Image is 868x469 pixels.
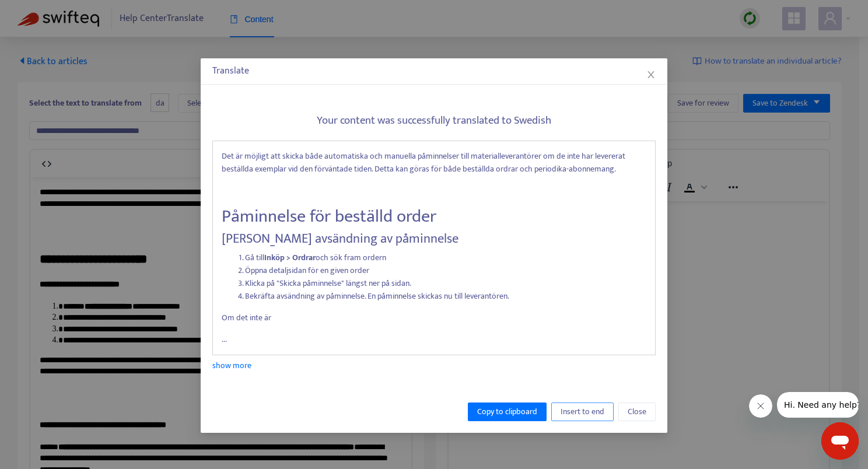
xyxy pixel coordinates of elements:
li: Klicka på "Skicka påminnelse" längst ner på sidan. [245,277,646,290]
h2: Påminnelse för beställd order [222,206,646,227]
li: Gå till och sök fram ordern [245,251,646,264]
strong: Inköp > Ordrar [264,251,316,264]
span: close [646,70,656,79]
button: Close [645,68,657,81]
a: show more [212,359,251,372]
span: Close [628,405,646,418]
iframe: Stäng meddelande [749,394,772,418]
div: Translate [212,64,656,78]
button: Close [618,402,656,421]
button: Copy to clipboard [468,402,547,421]
h5: Your content was successfully translated to Swedish [212,114,656,128]
p: Det är möjligt att skicka både automatiska och manuella påminnelser till materialleverantörer om ... [222,150,646,176]
iframe: Meddelande från företag [777,392,859,418]
iframe: Knapp för att öppna meddelandefönstret [821,422,859,460]
span: Insert to end [561,405,604,418]
p: Om det inte är [222,311,646,324]
body: Rich Text Area. Press ALT-0 for help. [9,9,372,21]
div: ... [212,141,656,355]
li: Öppna detaljsidan för en given order [245,264,646,277]
h4: [PERSON_NAME] avsändning av påminnelse [222,231,646,247]
li: Bekräfta avsändning av påminnelse. En påminnelse skickas nu till leverantören. [245,290,646,303]
button: Insert to end [551,402,614,421]
span: Copy to clipboard [477,405,537,418]
span: Hi. Need any help? [7,8,84,17]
